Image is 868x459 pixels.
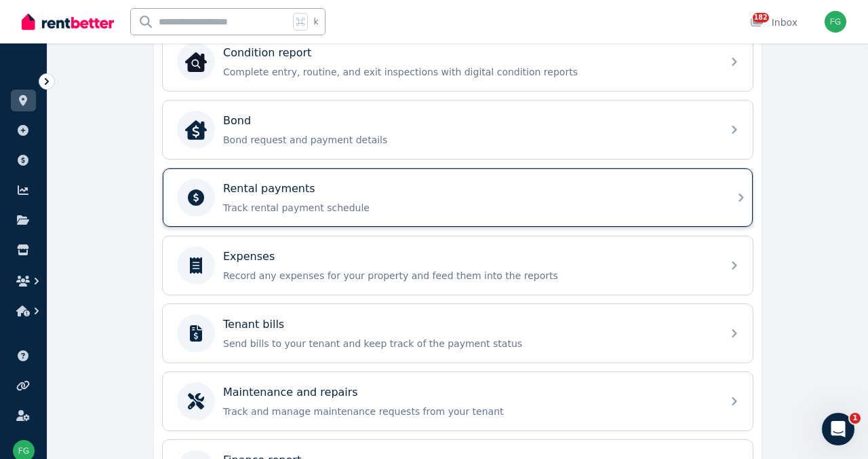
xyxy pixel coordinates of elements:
[825,11,846,33] img: Franco Gugliotta
[163,100,753,159] a: BondBondBond request and payment details
[753,13,769,22] span: 182
[223,316,284,333] p: Tenant bills
[313,16,318,27] span: k
[163,168,753,227] a: Rental paymentsTrack rental payment schedule
[223,133,714,147] p: Bond request and payment details
[223,405,714,418] p: Track and manage maintenance requests from your tenant
[850,413,861,424] span: 1
[163,372,753,430] a: Maintenance and repairsTrack and manage maintenance requests from your tenant
[223,113,251,129] p: Bond
[223,65,714,79] p: Complete entry, routine, and exit inspections with digital condition reports
[750,16,797,29] div: Inbox
[223,337,714,350] p: Send bills to your tenant and keep track of the payment status
[223,201,714,215] p: Track rental payment schedule
[22,12,114,32] img: RentBetter
[163,33,753,91] a: Condition reportCondition reportComplete entry, routine, and exit inspections with digital condit...
[185,119,207,141] img: Bond
[822,413,854,445] iframe: Intercom live chat
[223,384,358,401] p: Maintenance and repairs
[223,45,311,61] p: Condition report
[163,304,753,363] a: Tenant billsSend bills to your tenant and keep track of the payment status
[223,249,275,265] p: Expenses
[223,269,714,282] p: Record any expenses for your property and feed them into the reports
[163,236,753,295] a: ExpensesRecord any expenses for your property and feed them into the reports
[185,51,207,73] img: Condition report
[223,181,315,197] p: Rental payments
